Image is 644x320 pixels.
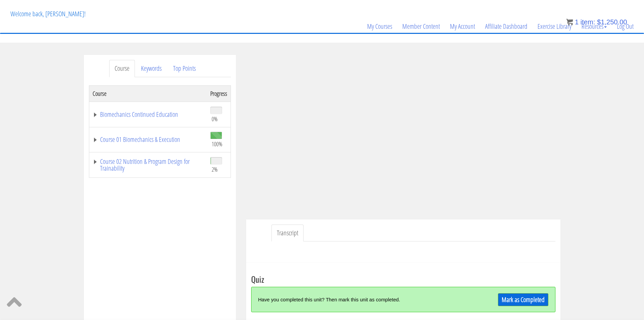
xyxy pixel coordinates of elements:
[168,60,201,77] a: Top Points
[93,111,204,118] a: Biomechanics Continued Education
[397,10,445,43] a: Member Content
[575,18,578,26] span: 1
[5,0,91,27] p: Welcome back, [PERSON_NAME]!
[445,10,480,43] a: My Account
[580,18,595,26] span: item:
[271,225,304,242] a: Transcript
[612,10,639,43] a: Log Out
[576,10,612,43] a: Resources
[212,115,218,123] span: 0%
[207,85,231,102] th: Progress
[362,10,397,43] a: My Courses
[89,85,207,102] th: Course
[532,10,576,43] a: Exercise Library
[212,140,222,148] span: 100%
[566,19,573,25] img: icon11.png
[566,18,627,26] a: 1 item: $1,250.00
[498,293,548,306] a: Mark as Completed
[212,166,218,173] span: 2%
[480,10,532,43] a: Affiliate Dashboard
[258,292,472,307] div: Have you completed this unit? Then mark this unit as completed.
[93,158,204,172] a: Course 02 Nutrition & Program Design for Trainability
[597,18,627,26] bdi: 1,250.00
[597,18,601,26] span: $
[109,60,135,77] a: Course
[251,275,555,283] h3: Quiz
[136,60,167,77] a: Keywords
[93,136,204,143] a: Course 01 Biomechanics & Execution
